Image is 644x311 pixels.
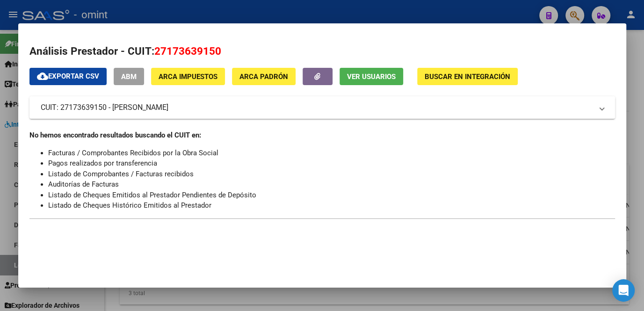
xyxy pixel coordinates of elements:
mat-panel-title: CUIT: 27173639150 - [PERSON_NAME] [41,102,593,113]
span: Ver Usuarios [347,72,396,81]
span: Exportar CSV [37,72,99,80]
li: Facturas / Comprobantes Recibidos por la Obra Social [48,148,615,159]
button: ARCA Padrón [232,68,296,85]
div: Open Intercom Messenger [612,279,635,302]
button: ARCA Impuestos [151,68,225,85]
span: 27173639150 [154,45,221,57]
button: Buscar en Integración [417,68,518,85]
li: Auditorías de Facturas [48,179,615,190]
button: Ver Usuarios [340,68,403,85]
strong: No hemos encontrado resultados buscando el CUIT en: [29,131,201,139]
button: ABM [114,68,144,85]
mat-expansion-panel-header: CUIT: 27173639150 - [PERSON_NAME] [29,96,615,119]
h2: Análisis Prestador - CUIT: [29,43,615,59]
li: Listado de Cheques Histórico Emitidos al Prestador [48,200,615,211]
li: Listado de Cheques Emitidos al Prestador Pendientes de Depósito [48,190,615,201]
span: Buscar en Integración [425,72,510,81]
mat-icon: cloud_download [37,71,48,82]
span: ARCA Impuestos [159,72,217,81]
span: ARCA Padrón [239,72,288,81]
li: Listado de Comprobantes / Facturas recibidos [48,169,615,180]
button: Exportar CSV [29,68,107,85]
span: ABM [121,72,137,81]
li: Pagos realizados por transferencia [48,158,615,169]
